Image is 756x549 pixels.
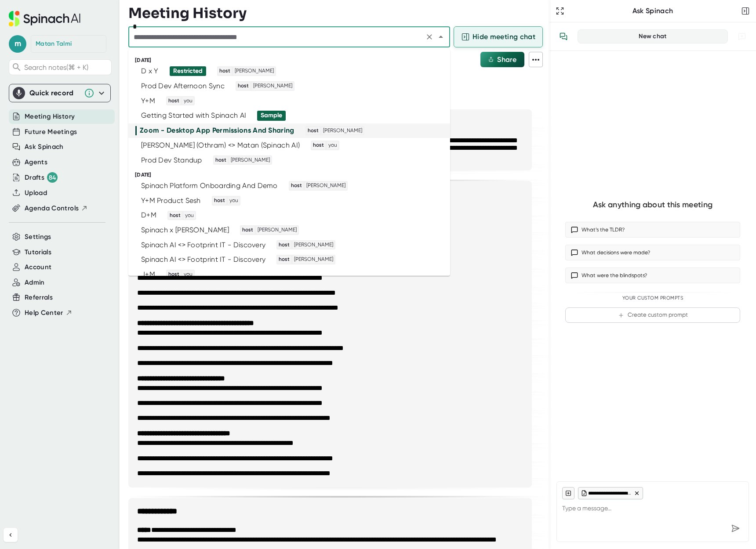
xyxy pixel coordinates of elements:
[168,212,182,220] span: host
[25,232,51,242] button: Settings
[497,55,516,64] span: Share
[9,35,26,53] span: m
[4,528,18,542] button: Collapse sidebar
[141,97,155,105] div: Y+M
[213,197,226,205] span: host
[25,247,51,257] button: Tutorials
[141,255,265,264] div: Spinach AI <> Footprint IT - Discovery
[566,7,739,15] div: Ask Spinach
[25,293,53,303] button: Referrals
[135,172,450,178] div: [DATE]
[241,226,254,234] span: host
[135,57,450,64] div: [DATE]
[565,222,740,238] button: What’s the TLDR?
[277,256,291,264] span: host
[141,156,202,165] div: Prod Dev Standup
[25,262,51,272] button: Account
[236,82,250,90] span: host
[141,270,155,279] div: J+M
[25,142,64,152] button: Ask Spinach
[256,226,298,234] span: [PERSON_NAME]
[25,127,77,137] button: Future Meetings
[229,156,271,164] span: [PERSON_NAME]
[25,172,58,183] button: Drafts 84
[322,127,363,135] span: [PERSON_NAME]
[435,31,447,43] button: Close
[29,89,80,98] div: Quick record
[565,295,740,301] div: Your Custom Prompts
[24,63,109,72] span: Search notes (⌘ + K)
[565,245,740,260] button: What decisions were made?
[25,188,47,198] button: Upload
[25,172,58,183] div: Drafts
[233,67,275,75] span: [PERSON_NAME]
[141,211,156,220] div: D+M
[25,112,75,122] button: Meeting History
[565,267,740,283] button: What were the blindspots?
[167,271,181,278] span: host
[472,32,535,42] span: Hide meeting chat
[25,203,88,213] button: Agenda Controls
[583,33,722,40] div: New chat
[290,182,303,190] span: host
[141,67,159,76] div: D x Y
[565,307,740,323] button: Create custom prompt
[218,67,232,75] span: host
[25,278,45,288] button: Admin
[277,241,291,249] span: host
[261,112,282,119] div: Sample
[128,5,247,22] h3: Meeting History
[167,97,181,105] span: host
[454,26,543,47] button: Hide meeting chat
[25,308,63,318] span: Help Center
[25,203,79,213] span: Agenda Controls
[228,197,240,205] span: you
[423,31,436,43] button: Clear
[327,141,338,149] span: you
[593,200,712,210] div: Ask anything about this meeting
[306,127,320,135] span: host
[214,156,228,164] span: host
[555,28,572,45] button: View conversation history
[182,271,194,278] span: you
[727,520,743,536] div: Send message
[25,157,47,167] button: Agents
[312,141,325,149] span: host
[141,82,225,90] div: Prod Dev Afternoon Sync
[173,67,203,75] div: Restricted
[184,212,195,220] span: you
[47,172,58,183] div: 84
[554,5,566,17] button: Expand to Ask Spinach page
[141,141,300,150] div: [PERSON_NAME] (Othram) <> Matan (Spinach AI)
[141,181,278,190] div: Spinach Platform Onboarding And Demo
[141,196,201,205] div: Y+M Product Sesh
[141,241,265,249] div: Spinach AI <> Footprint IT - Discovery
[293,241,334,249] span: [PERSON_NAME]
[182,97,194,105] span: you
[13,84,107,102] div: Quick record
[252,82,294,90] span: [PERSON_NAME]
[141,111,246,120] div: Getting Started with Spinach AI
[739,5,752,17] button: Close conversation sidebar
[305,182,347,190] span: [PERSON_NAME]
[293,256,334,264] span: [PERSON_NAME]
[25,308,73,318] button: Help Center
[140,126,294,135] div: Zoom - Desktop App Permissions And Sharing
[36,40,72,48] div: Matan Talmi
[141,226,229,235] div: Spinach x [PERSON_NAME]
[480,52,524,67] button: Share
